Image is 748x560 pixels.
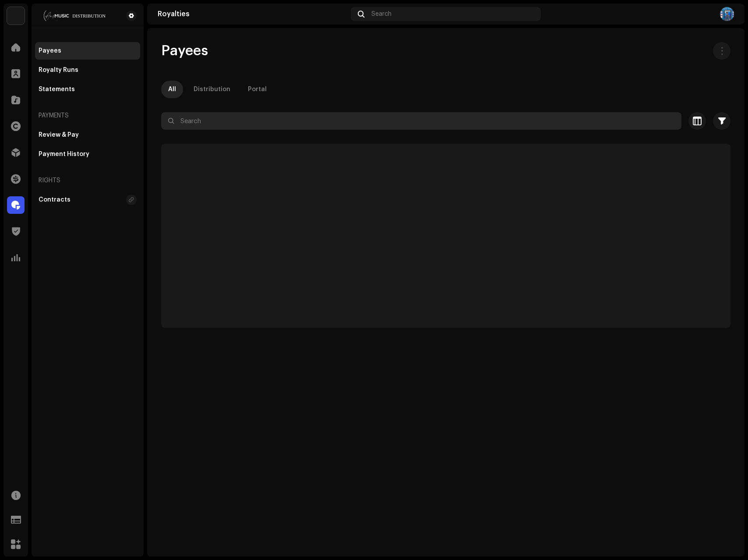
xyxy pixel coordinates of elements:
span: Payees [161,42,208,60]
img: 68a4b677-ce15-481d-9fcd-ad75b8f38328 [39,11,112,21]
img: 5e4483b3-e6cb-4a99-9ad8-29ce9094b33b [720,7,734,21]
div: Royalties [158,11,347,18]
div: Distribution [194,81,230,98]
re-m-nav-item: Payees [35,42,140,60]
input: Search [161,112,681,130]
div: Contracts [39,196,71,203]
div: Portal [248,81,267,98]
div: Royalty Runs [39,67,78,74]
re-m-nav-item: Statements [35,81,140,98]
re-m-nav-item: Review & Pay [35,126,140,144]
div: All [168,81,176,98]
re-m-nav-item: Payment History [35,145,140,163]
re-a-nav-header: Payments [35,105,140,126]
re-a-nav-header: Rights [35,170,140,191]
re-m-nav-item: Royalty Runs [35,61,140,79]
div: Statements [39,86,75,93]
img: bb356b9b-6e90-403f-adc8-c282c7c2e227 [7,7,25,25]
div: Review & Pay [39,131,79,138]
re-m-nav-item: Contracts [35,191,140,209]
div: Payees [39,47,61,54]
span: Search [371,11,392,18]
div: Payment History [39,151,89,158]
